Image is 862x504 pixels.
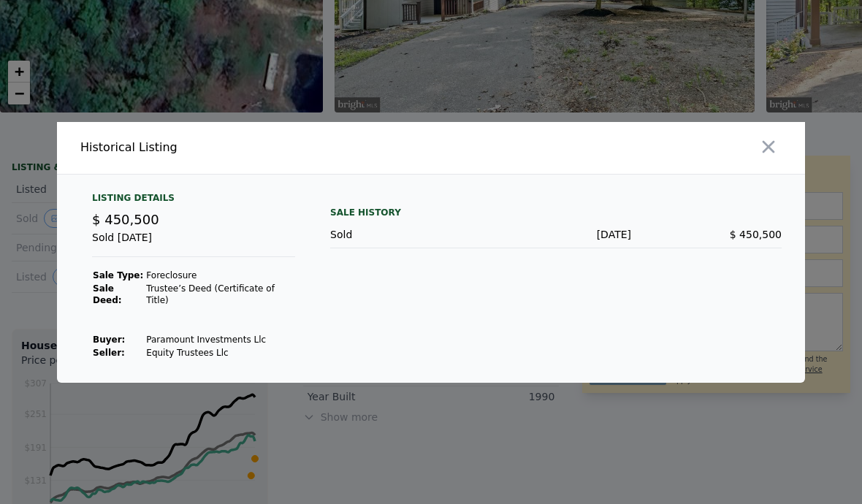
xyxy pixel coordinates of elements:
[93,283,122,305] strong: Sale Deed:
[145,282,295,307] td: Trustee’s Deed (Certificate of Title)
[145,333,295,346] td: Paramount Investments Llc
[730,229,782,240] span: $ 450,500
[330,204,782,221] div: Sale History
[330,227,481,242] div: Sold
[93,335,125,345] strong: Buyer :
[481,227,631,242] div: [DATE]
[93,348,125,358] strong: Seller :
[92,230,295,257] div: Sold [DATE]
[92,192,295,210] div: Listing Details
[93,270,143,280] strong: Sale Type:
[145,269,295,282] td: Foreclosure
[80,139,425,156] div: Historical Listing
[145,346,295,359] td: Equity Trustees Llc
[92,212,159,227] span: $ 450,500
